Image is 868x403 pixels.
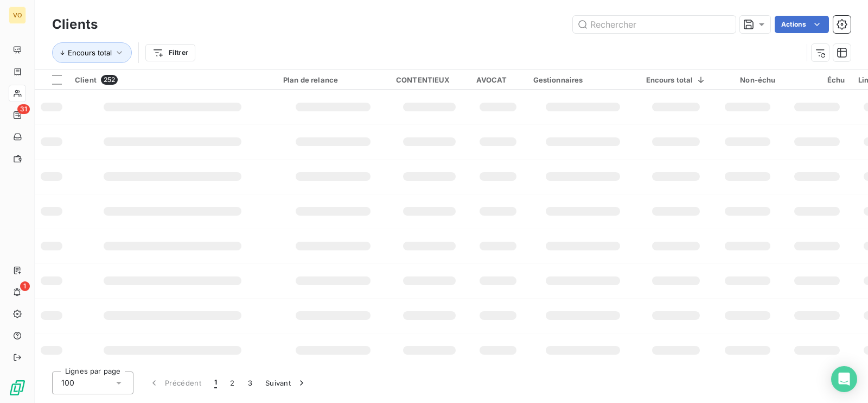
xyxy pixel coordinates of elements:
[68,48,112,57] span: Encours total
[831,366,857,392] div: Open Intercom Messenger
[145,44,195,61] button: Filtrer
[17,104,30,114] span: 31
[476,75,520,84] div: AVOCAT
[573,16,736,33] input: Rechercher
[52,15,98,34] h3: Clients
[533,75,633,84] div: Gestionnaires
[142,371,208,394] button: Précédent
[283,75,383,84] div: Plan de relance
[789,75,845,84] div: Échu
[20,281,30,291] span: 1
[208,371,224,394] button: 1
[52,42,132,63] button: Encours total
[646,75,706,84] div: Encours total
[9,379,26,396] img: Logo LeanPay
[259,371,314,394] button: Suivant
[775,16,829,33] button: Actions
[101,75,118,85] span: 252
[214,377,217,388] span: 1
[9,7,26,24] div: VO
[719,75,776,84] div: Non-échu
[75,75,97,84] span: Client
[241,371,259,394] button: 3
[224,371,241,394] button: 2
[61,377,74,388] span: 100
[396,75,463,84] div: CONTENTIEUX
